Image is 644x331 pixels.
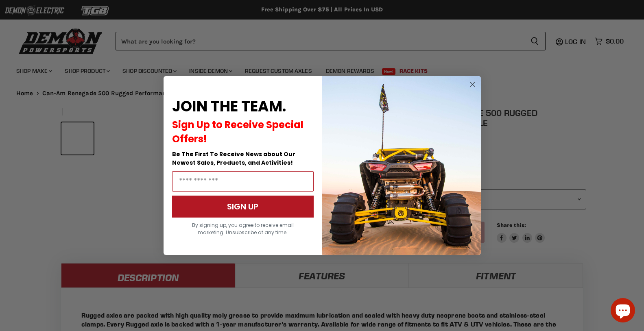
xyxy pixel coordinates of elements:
button: SIGN UP [172,196,314,218]
img: a9095488-b6e7-41ba-879d-588abfab540b.jpeg [322,76,481,255]
span: JOIN THE TEAM. [172,96,286,117]
button: Close dialog [467,79,478,89]
span: Be The First To Receive News about Our Newest Sales, Products, and Activities! [172,150,295,167]
inbox-online-store-chat: Shopify online store chat [608,298,637,324]
span: Sign Up to Receive Special Offers! [172,118,303,146]
span: By signing up, you agree to receive email marketing. Unsubscribe at any time. [192,222,294,236]
input: Email Address [172,171,314,192]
